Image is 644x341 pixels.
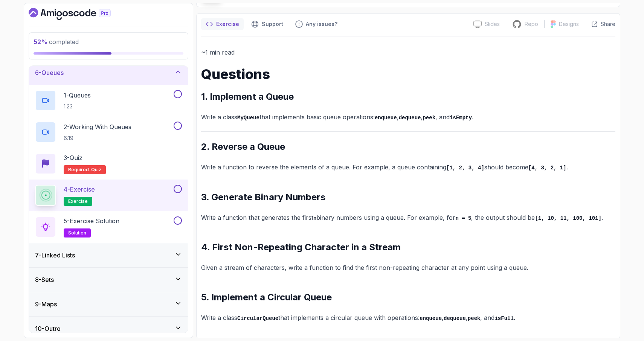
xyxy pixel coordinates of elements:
button: Share [585,20,615,28]
p: 3 - Quiz [64,153,82,162]
code: isEmpty [450,115,472,121]
h3: 9 - Maps [35,300,57,309]
code: CircularQueue [237,315,278,321]
code: [1, 2, 3, 4] [446,165,484,171]
code: dequeue [399,115,421,121]
code: peek [468,315,481,321]
code: n [313,215,316,221]
h2: 4. First Non-Repeating Character in a Stream [201,241,615,253]
p: 1:23 [64,103,91,110]
code: peek [423,115,435,121]
p: Write a class that implements a circular queue with operations: , , , and . [201,312,615,323]
h3: 6 - Queues [35,68,64,77]
p: Repo [525,20,538,28]
span: solution [68,230,86,236]
p: ~1 min read [201,47,615,58]
code: enqueue [375,115,397,121]
button: 9-Maps [29,292,188,316]
button: 3-QuizRequired-quiz [35,153,182,174]
button: Feedback button [291,18,342,30]
h1: Questions [201,67,615,82]
a: Dashboard [29,8,128,20]
p: Write a function that generates the first binary numbers using a queue. For example, for , the ou... [201,212,615,223]
h2: 1. Implement a Queue [201,91,615,103]
span: 52 % [34,38,47,46]
code: isFull [494,315,513,321]
button: 7-Linked Lists [29,243,188,267]
h2: 5. Implement a Circular Queue [201,291,615,303]
button: notes button [201,18,244,30]
span: exercise [68,198,88,204]
span: quiz [91,167,101,173]
p: 6:19 [64,134,131,142]
h3: 8 - Sets [35,275,54,284]
p: Share [601,20,615,28]
p: Support [262,20,283,28]
p: 5 - Exercise Solution [64,216,119,225]
code: enqueue [420,315,442,321]
button: 2-Working With Queues6:19 [35,122,182,143]
code: MyQueue [237,115,259,121]
p: 2 - Working With Queues [64,122,131,131]
button: 4-Exerciseexercise [35,185,182,206]
p: 4 - Exercise [64,185,95,194]
span: Required- [68,167,91,173]
code: dequeue [444,315,466,321]
h3: 7 - Linked Lists [35,251,75,260]
p: Given a stream of characters, write a function to find the first non-repeating character at any p... [201,262,615,273]
button: 1-Queues1:23 [35,90,182,111]
p: Exercise [216,20,239,28]
h2: 3. Generate Binary Numbers [201,191,615,203]
button: Support button [247,18,288,30]
p: 1 - Queues [64,91,91,100]
p: Write a function to reverse the elements of a queue. For example, a queue containing should become . [201,162,615,173]
h2: 2. Reverse a Queue [201,141,615,153]
h3: 10 - Outro [35,324,61,333]
span: completed [34,38,79,46]
p: Any issues? [306,20,337,28]
button: 10-Outro [29,317,188,341]
code: [4, 3, 2, 1] [528,165,566,171]
p: Write a class that implements basic queue operations: , , , and . [201,112,615,123]
p: Designs [559,20,579,28]
button: 6-Queues [29,61,188,85]
code: n = 5 [455,215,471,221]
button: 8-Sets [29,268,188,292]
button: 5-Exercise Solutionsolution [35,216,182,237]
code: [1, 10, 11, 100, 101] [535,215,601,221]
p: Slides [485,20,500,28]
